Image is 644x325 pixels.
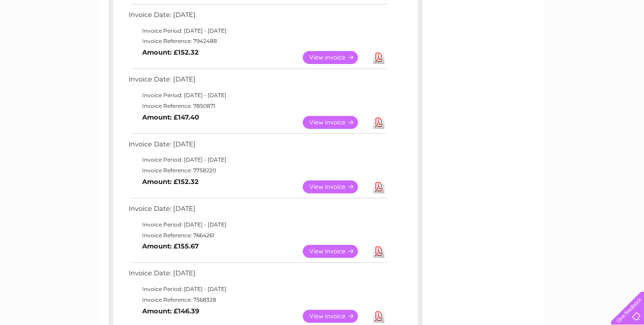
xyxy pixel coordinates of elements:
td: Invoice Reference: 7942488 [126,36,389,47]
a: View [303,180,369,193]
a: Download [373,180,384,193]
a: 0333 014 3131 [475,4,537,16]
a: Water [486,38,503,45]
a: Download [373,116,384,129]
a: Log out [614,38,635,45]
b: Amount: £147.40 [142,113,199,121]
b: Amount: £152.32 [142,48,199,56]
td: Invoice Date: [DATE] [126,73,389,90]
td: Invoice Reference: 7758220 [126,165,389,176]
a: Blog [566,38,579,45]
a: Contact [584,38,606,45]
td: Invoice Period: [DATE] - [DATE] [126,90,389,101]
td: Invoice Period: [DATE] - [DATE] [126,219,389,230]
td: Invoice Date: [DATE] [126,9,389,26]
img: logo.png [22,23,68,51]
a: Telecoms [534,38,561,45]
td: Invoice Reference: 7568328 [126,295,389,305]
div: Clear Business is a trading name of Verastar Limited (registered in [GEOGRAPHIC_DATA] No. 3667643... [111,5,535,43]
a: View [303,51,369,64]
td: Invoice Date: [DATE] [126,138,389,155]
a: Download [373,245,384,258]
td: Invoice Date: [DATE] [126,203,389,219]
td: Invoice Reference: 7664261 [126,230,389,241]
td: Invoice Period: [DATE] - [DATE] [126,154,389,165]
a: View [303,116,369,129]
a: View [303,310,369,323]
td: Invoice Reference: 7850871 [126,101,389,111]
a: Download [373,51,384,64]
b: Amount: £155.67 [142,242,199,250]
a: Energy [509,38,528,45]
td: Invoice Period: [DATE] - [DATE] [126,284,389,295]
b: Amount: £152.32 [142,178,199,186]
td: Invoice Period: [DATE] - [DATE] [126,26,389,36]
td: Invoice Date: [DATE] [126,267,389,284]
a: Download [373,310,384,323]
a: View [303,245,369,258]
b: Amount: £146.39 [142,307,199,315]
